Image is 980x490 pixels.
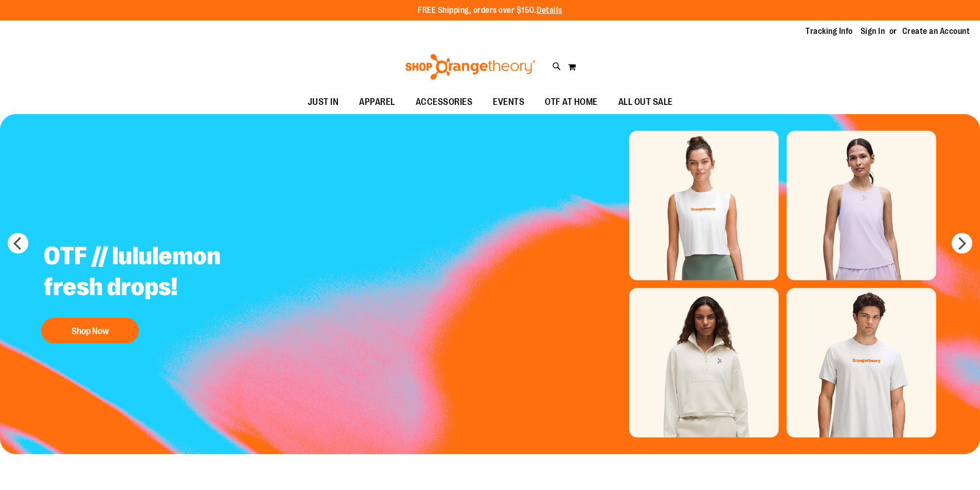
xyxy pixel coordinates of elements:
span: EVENTS [493,90,524,114]
span: ALL OUT SALE [618,90,673,114]
a: Sign In [861,26,885,37]
p: FREE Shipping, orders over $150. [418,5,562,16]
button: next [952,233,972,253]
span: ACCESSORIES [416,90,473,114]
button: Shop Now [41,318,139,343]
a: OTF // lululemon fresh drops! Shop Now [36,233,292,349]
span: OTF AT HOME [545,90,598,114]
span: JUST IN [308,90,339,114]
span: APPAREL [359,90,395,114]
h2: OTF // lululemon fresh drops! [36,233,292,313]
img: Shop Orangetheory [404,54,537,80]
a: Tracking Info [806,26,853,37]
a: Details [537,6,562,15]
button: prev [8,233,28,253]
a: Create an Account [902,26,970,37]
